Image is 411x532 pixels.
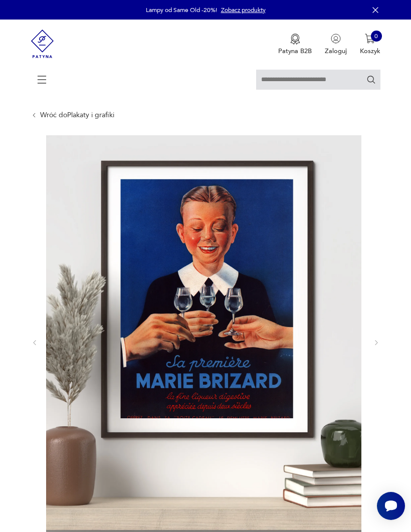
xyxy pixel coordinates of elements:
button: Zaloguj [325,34,347,56]
iframe: Smartsupp widget button [377,492,405,520]
button: Patyna B2B [278,34,312,56]
img: Ikona koszyka [365,34,375,44]
img: Ikona medalu [290,34,300,45]
div: 0 [371,31,382,42]
img: Ikonka użytkownika [331,34,341,44]
a: Wróć doPlakaty i grafiki [40,111,114,119]
p: Zaloguj [325,47,347,56]
button: 0Koszyk [360,34,380,56]
p: Lampy od Same Old -20%! [146,6,217,14]
a: Ikona medaluPatyna B2B [278,34,312,56]
p: Koszyk [360,47,380,56]
img: Patyna - sklep z meblami i dekoracjami vintage [31,20,54,68]
button: Szukaj [366,75,376,84]
p: Patyna B2B [278,47,312,56]
a: Zobacz produkty [221,6,266,14]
